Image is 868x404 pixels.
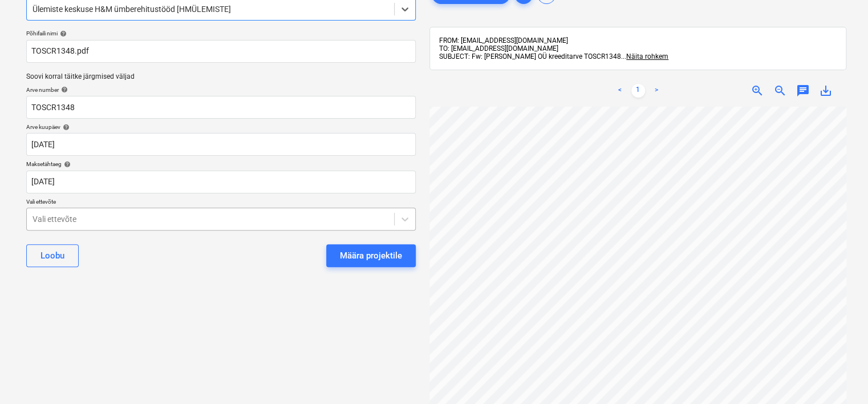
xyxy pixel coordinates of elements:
[26,96,416,119] input: Arve number
[26,40,416,63] input: Põhifaili nimi
[751,84,764,98] span: zoom_in
[26,30,416,37] div: Põhifaili nimi
[40,248,64,263] div: Loobu
[796,84,810,98] span: chat
[26,198,416,208] p: Vali ettevõte
[340,248,402,263] div: Määra projektile
[26,244,79,267] button: Loobu
[26,133,416,156] input: Arve kuupäeva pole määratud.
[439,52,621,60] span: SUBJECT: Fw: [PERSON_NAME] OÜ kreeditarve TOSCR1348
[631,84,645,98] a: Page 1 is your current page
[26,123,416,131] div: Arve kuupäev
[439,45,558,52] span: TO: [EMAIL_ADDRESS][DOMAIN_NAME]
[613,84,627,98] a: Previous page
[819,84,833,98] span: save_alt
[26,72,416,82] p: Soovi korral täitke järgmised väljad
[58,30,67,37] span: help
[773,84,787,98] span: zoom_out
[59,86,68,93] span: help
[26,86,416,94] div: Arve number
[26,171,416,193] input: Tähtaega pole määratud
[439,37,568,45] span: FROM: [EMAIL_ADDRESS][DOMAIN_NAME]
[60,124,70,131] span: help
[26,160,416,168] div: Maksetähtaeg
[62,161,71,168] span: help
[626,52,668,60] span: Näita rohkem
[326,244,416,267] button: Määra projektile
[650,84,663,98] a: Next page
[621,52,668,60] span: ...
